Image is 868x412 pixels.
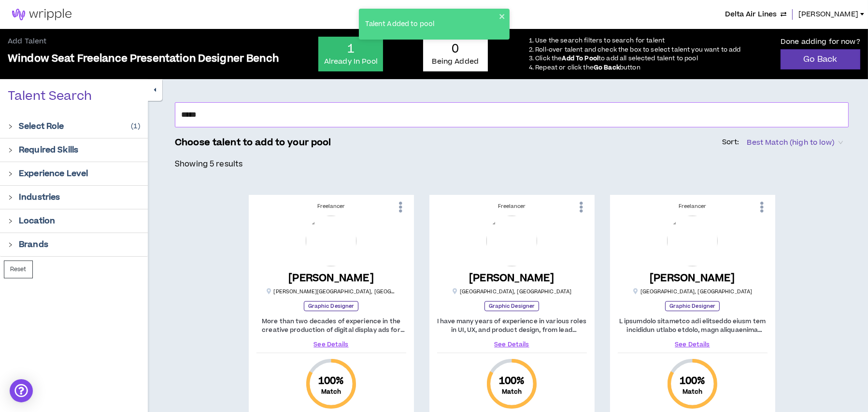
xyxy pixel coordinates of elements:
[594,63,620,72] span: Go Back
[747,136,843,150] span: Best Match (high to low)
[19,144,78,156] p: Required Skills
[535,64,740,71] li: Repeat or click the button
[256,340,406,349] a: See Details
[618,317,768,334] p: L ipsumdolo sitametco adi elitseddo eiusm tem incididun utlabo etdolo, magn aliquaenima minimveni...
[256,203,406,210] div: Freelancer
[535,37,740,44] li: Use the search filters to search for talent
[323,41,378,57] p: 1
[8,148,13,153] span: right
[8,124,13,129] span: right
[798,9,858,20] span: [PERSON_NAME]
[19,121,64,132] p: Select Role
[428,57,483,67] p: Being Added
[469,272,555,284] h5: [PERSON_NAME]
[8,52,279,66] p: Window Seat Freelance Presentation Designer Bench
[486,216,537,266] img: JWQIw2ZKoiacIsD93u41azsamtNswzCnzUvCD5F2.png
[131,121,140,132] p: ( 1 )
[256,317,406,334] p: More than two decades of experience in the creative production of digital display ads for online ...
[19,192,60,203] p: Industries
[722,137,740,148] p: Sort:
[535,46,740,54] li: Roll-over talent and check the box to select talent you want to add
[665,301,720,311] p: Graphic Designer
[175,136,331,150] p: Choose talent to add to your pool
[19,168,88,179] p: Experience Level
[618,203,768,210] div: Freelancer
[437,317,587,334] p: I have many years of experience in various roles in UI, UX, and product design, from lead designe...
[437,203,587,210] div: Freelancer
[288,272,374,284] h5: [PERSON_NAME]
[499,13,506,20] button: close
[781,49,860,69] a: Go Back
[321,388,342,396] small: Match
[725,9,786,20] button: Delta Air Lines
[19,239,48,250] p: Brands
[8,195,13,200] span: right
[8,171,13,177] span: right
[175,158,242,170] p: Showing 5 results
[8,242,13,247] span: right
[502,388,522,396] small: Match
[306,216,356,266] img: sRYM8ciXEjTc2XGf05Bav0xWOClATxPlU30RzQE0.png
[10,379,33,402] div: Open Intercom Messenger
[318,374,344,388] span: 100 %
[618,340,768,349] a: See Details
[4,261,33,278] button: Reset
[725,9,777,20] span: Delta Air Lines
[667,216,718,266] img: 0MOnM0N1bVFxGMDuvs38l0QTElAfCmjC2KZxMgSO.png
[535,55,740,62] li: Click the to add all selected talent to pool
[304,301,359,311] p: Graphic Designer
[683,388,703,396] small: Match
[266,288,397,295] p: [PERSON_NAME][GEOGRAPHIC_DATA] , [GEOGRAPHIC_DATA]
[452,288,572,295] p: [GEOGRAPHIC_DATA] , [GEOGRAPHIC_DATA]
[650,272,735,284] h5: [PERSON_NAME]
[8,89,92,104] p: Talent Search
[680,374,706,388] span: 100 %
[428,41,483,57] p: 0
[562,54,599,63] span: Add To Pool
[633,288,753,295] p: [GEOGRAPHIC_DATA] , [GEOGRAPHIC_DATA]
[484,301,540,311] p: Graphic Designer
[8,37,279,46] p: Add Talent
[19,215,55,227] p: Location
[323,57,378,67] p: Already In Pool
[781,37,860,49] p: Done adding for now?
[8,219,13,224] span: right
[363,16,499,32] div: Talent Added to pool
[437,340,587,349] a: See Details
[499,374,525,388] span: 100 %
